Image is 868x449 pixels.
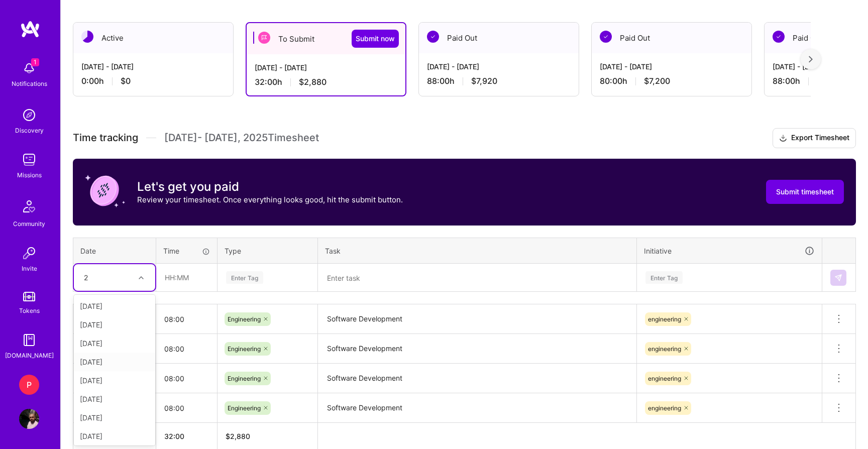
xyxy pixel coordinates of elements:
[156,365,217,392] input: HH:MM
[17,375,42,395] a: P
[226,270,263,285] div: Enter Tag
[648,315,681,323] span: engineering
[773,128,856,148] button: Export Timesheet
[255,77,397,87] div: 32:00 h
[74,408,155,427] div: [DATE]
[157,264,216,291] input: HH:MM
[427,31,439,43] img: Paid Out
[74,390,155,408] div: [DATE]
[247,23,405,54] div: To Submit
[427,61,571,72] div: [DATE] - [DATE]
[17,170,42,180] div: Missions
[74,353,155,371] div: [DATE]
[255,62,397,73] div: [DATE] - [DATE]
[600,76,743,86] div: 80:00 h
[19,150,39,170] img: teamwork
[73,23,233,53] div: Active
[156,335,217,362] input: HH:MM
[228,404,261,412] span: Engineering
[74,371,155,390] div: [DATE]
[352,30,399,48] button: Submit now
[156,306,217,332] input: HH:MM
[20,20,40,38] img: logo
[137,179,403,194] h3: Let's get you paid
[5,350,54,361] div: [DOMAIN_NAME]
[471,76,497,86] span: $7,920
[419,23,579,53] div: Paid Out
[644,76,670,86] span: $7,200
[648,375,681,382] span: engineering
[299,77,327,87] span: $2,880
[13,218,45,229] div: Community
[19,105,39,125] img: discovery
[319,335,635,363] textarea: Software Development
[19,58,39,78] img: bell
[228,375,261,382] span: Engineering
[218,238,318,264] th: Type
[156,395,217,421] input: HH:MM
[23,292,35,301] img: tokens
[74,315,155,334] div: [DATE]
[74,427,155,445] div: [DATE]
[22,263,37,274] div: Invite
[121,76,131,86] span: $0
[19,409,39,429] img: User Avatar
[600,61,743,72] div: [DATE] - [DATE]
[600,31,612,43] img: Paid Out
[258,32,270,44] img: To Submit
[85,171,125,211] img: coin
[73,238,156,264] th: Date
[834,274,842,282] img: Submit
[137,194,403,205] p: Review your timesheet. Once everything looks good, hit the submit button.
[228,345,261,353] span: Engineering
[648,345,681,353] span: engineering
[81,76,225,86] div: 0:00 h
[81,31,93,43] img: Active
[318,238,637,264] th: Task
[73,132,138,144] span: Time tracking
[74,297,155,315] div: [DATE]
[648,404,681,412] span: engineering
[776,187,834,197] span: Submit timesheet
[427,76,571,86] div: 88:00 h
[19,375,39,395] div: P
[139,275,144,280] i: icon Chevron
[779,133,787,144] i: icon Download
[773,31,785,43] img: Paid Out
[228,315,261,323] span: Engineering
[17,409,42,429] a: User Avatar
[766,180,844,204] button: Submit timesheet
[17,194,41,218] img: Community
[19,243,39,263] img: Invite
[356,34,395,44] span: Submit now
[81,61,225,72] div: [DATE] - [DATE]
[809,56,813,63] img: right
[15,125,44,136] div: Discovery
[226,432,250,440] span: $ 2,880
[31,58,39,66] span: 1
[644,245,815,257] div: Initiative
[74,334,155,353] div: [DATE]
[319,365,635,392] textarea: Software Development
[19,305,40,316] div: Tokens
[319,305,635,333] textarea: Software Development
[163,246,210,256] div: Time
[319,394,635,422] textarea: Software Development
[645,270,683,285] div: Enter Tag
[164,132,319,144] span: [DATE] - [DATE] , 2025 Timesheet
[592,23,751,53] div: Paid Out
[19,330,39,350] img: guide book
[12,78,47,89] div: Notifications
